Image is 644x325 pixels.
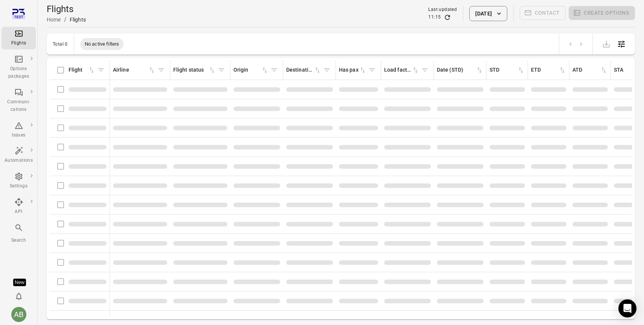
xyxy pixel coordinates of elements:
[156,64,167,76] span: Filter by airline
[599,40,614,47] span: Please make a selection to export
[64,15,67,24] li: /
[2,27,36,49] a: Flights
[233,66,269,74] div: Sort by origin in ascending order
[5,208,33,216] div: API
[2,86,36,116] a: Communi-cations
[47,15,86,24] nav: Breadcrumbs
[428,14,441,21] div: 11:15
[286,66,321,74] div: Sort by destination in ascending order
[80,40,124,48] span: No active filters
[47,17,61,23] a: Home
[2,221,36,246] button: Search
[419,64,430,76] span: Filter by load factor
[5,98,33,113] div: Communi-cations
[269,64,280,76] span: Filter by origin
[565,39,586,49] nav: pagination navigation
[384,66,419,74] div: Sort by load factor in ascending order
[13,279,26,286] div: Tooltip anchor
[113,66,156,74] div: Sort by airline in ascending order
[469,6,507,21] button: [DATE]
[2,52,36,83] a: Options packages
[569,6,635,21] span: Please make a selection to create an option package
[70,16,86,23] div: Flights
[572,66,607,74] div: Sort by ATD in ascending order
[8,304,29,325] button: Aslaug Bjarnadottir
[2,119,36,141] a: Issues
[2,144,36,167] a: Automations
[490,66,525,74] div: Sort by STD in ascending order
[2,195,36,218] a: API
[11,289,26,304] button: Notifications
[428,6,457,14] div: Last updated
[614,37,629,52] button: Open table configuration
[618,299,636,317] div: Open Intercom Messenger
[69,66,95,74] div: Sort by flight in ascending order
[2,170,36,192] a: Settings
[437,66,483,74] div: Sort by date (STD) in ascending order
[5,182,33,190] div: Settings
[47,3,86,15] h1: Flights
[321,64,333,76] span: Filter by destination
[216,64,227,76] span: Filter by flight status
[531,66,566,74] div: Sort by ETD in ascending order
[5,65,33,80] div: Options packages
[366,64,378,76] span: Filter by has pax
[95,64,107,76] span: Filter by flight
[11,307,26,322] div: AB
[53,41,68,47] div: Total 0
[5,157,33,164] div: Automations
[520,6,566,21] span: Please make a selection to create communications
[339,66,366,74] div: Sort by has pax in ascending order
[5,132,33,139] div: Issues
[173,66,216,74] div: Sort by flight status in ascending order
[5,40,33,47] div: Flights
[5,237,33,244] div: Search
[444,14,451,21] button: Refresh data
